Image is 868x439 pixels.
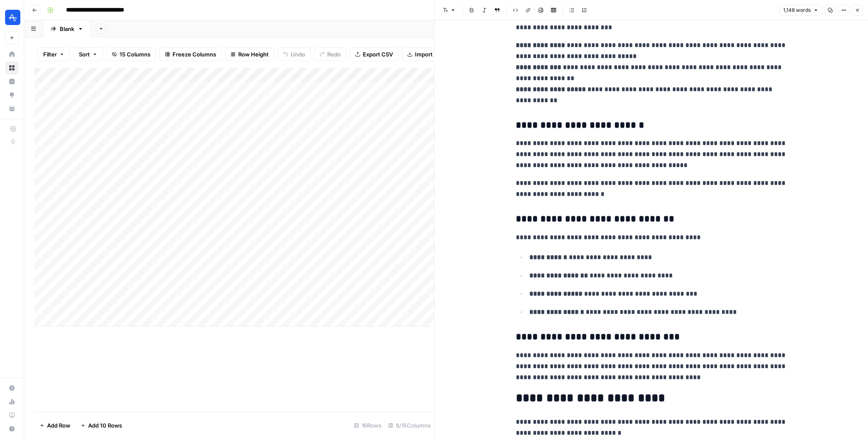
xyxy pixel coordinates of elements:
a: Insights [5,75,19,88]
button: 15 Columns [106,48,156,61]
button: Sort [73,48,103,61]
span: Undo [291,50,305,59]
span: Row Height [238,50,269,59]
a: Browse [5,61,19,75]
button: Filter [38,48,70,61]
span: 1,148 words [783,6,811,14]
button: Freeze Columns [159,48,222,61]
div: 8/15 Columns [385,419,434,432]
span: Export CSV [363,50,393,59]
a: Learning Hub [5,408,19,422]
a: Usage [5,395,19,408]
img: Amplitude Logo [5,10,20,25]
div: Blank [60,25,74,33]
button: Row Height [225,48,274,61]
button: Add Row [34,419,75,432]
span: 15 Columns [120,50,150,59]
span: Filter [43,50,57,59]
div: 16 Rows [351,419,385,432]
button: Export CSV [350,48,398,61]
span: Redo [327,50,341,59]
span: Add 10 Rows [88,421,122,430]
button: Add 10 Rows [75,419,127,432]
button: Redo [314,48,346,61]
a: Home [5,48,19,61]
button: Import CSV [402,48,451,61]
button: Undo [278,48,311,61]
span: Sort [79,50,90,59]
button: 1,148 words [779,5,822,16]
span: Add Row [47,421,70,430]
button: Help + Support [5,422,19,436]
a: Blank [43,20,91,37]
button: Workspace: Amplitude [5,7,19,28]
a: Opportunities [5,88,19,102]
span: Freeze Columns [172,50,216,59]
a: Your Data [5,102,19,115]
a: Settings [5,381,19,395]
span: Import CSV [415,50,445,59]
